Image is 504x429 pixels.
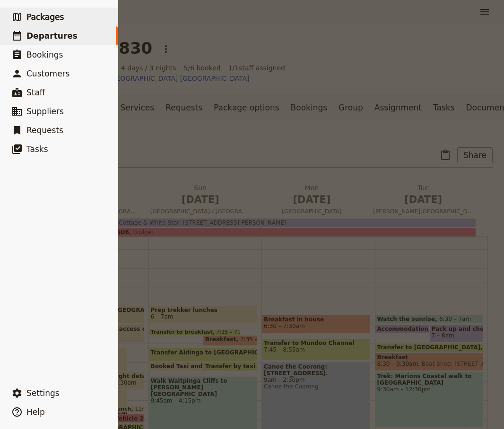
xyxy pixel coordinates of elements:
[26,126,63,135] span: Requests
[26,107,64,116] span: Suppliers
[26,407,45,417] span: Help
[26,69,70,78] span: Customers
[26,50,63,59] span: Bookings
[26,88,45,97] span: Staff
[26,31,78,41] span: Departures
[26,12,64,22] span: Packages
[26,144,48,154] span: Tasks
[26,388,60,398] span: Settings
